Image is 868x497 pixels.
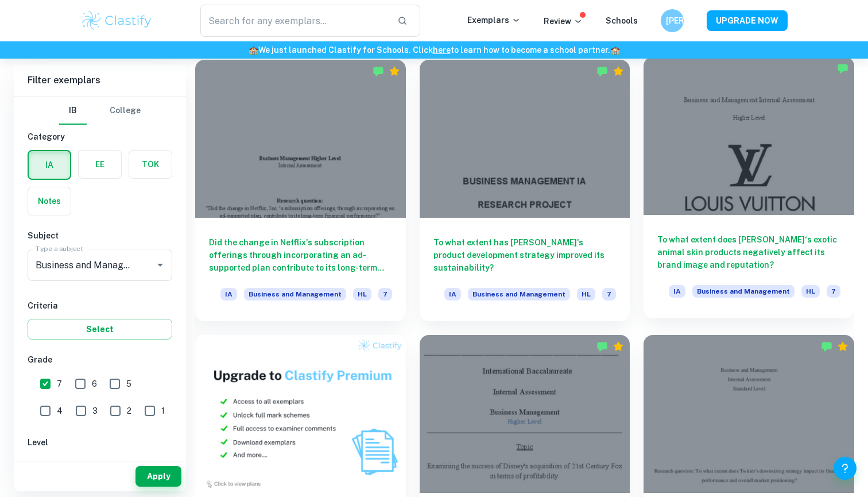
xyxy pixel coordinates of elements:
span: IA [669,285,685,298]
button: College [110,97,141,125]
div: Premium [613,341,624,352]
span: IA [220,288,237,300]
a: To what extent has [PERSON_NAME]'s product development strategy improved its sustainability?IABus... [420,60,630,321]
span: 6 [92,377,97,390]
span: HL [577,288,595,300]
a: To what extent does [PERSON_NAME]‘s exotic animal skin products negatively affect its brand image... [644,60,854,321]
a: Schools [606,16,638,25]
span: 7 [378,288,392,300]
span: IA [444,288,461,300]
button: Open [152,257,168,273]
span: 🏫 [249,45,258,55]
span: 7 [57,377,62,390]
h6: Did the change in Netflix's subscription offerings through incorporating an ad-supported plan con... [209,236,392,274]
span: HL [801,285,820,298]
button: Apply [135,466,181,487]
button: IB [59,97,87,125]
h6: Level [28,436,172,449]
span: HL [353,288,371,300]
img: Marked [596,341,608,352]
h6: To what extent has [PERSON_NAME]'s product development strategy improved its sustainability? [433,236,617,274]
span: 🏫 [610,45,620,55]
button: Help and Feedback [834,457,857,480]
img: Marked [373,66,384,77]
a: here [433,45,451,55]
button: [PERSON_NAME] [661,9,684,32]
p: Review [544,15,583,28]
span: 4 [57,404,63,417]
label: Type a subject [36,244,83,253]
h6: Category [28,130,172,143]
img: Marked [837,63,848,74]
button: Notes [28,187,71,215]
h6: Subject [28,229,172,242]
div: Premium [613,66,624,77]
input: Search for any exemplars... [200,5,388,37]
span: 5 [126,377,131,390]
span: 7 [827,285,840,298]
a: Did the change in Netflix's subscription offerings through incorporating an ad-supported plan con... [195,60,406,321]
img: Marked [596,66,608,77]
h6: [PERSON_NAME] [666,14,679,27]
span: 2 [127,404,131,417]
button: EE [79,151,121,178]
h6: Filter exemplars [14,64,186,97]
h6: Criteria [28,299,172,312]
span: Business and Management [692,285,795,298]
div: Premium [837,341,848,352]
span: Business and Management [468,288,570,300]
span: 3 [92,404,98,417]
button: Select [28,319,172,340]
span: 1 [161,404,165,417]
span: Business and Management [244,288,346,300]
button: TOK [129,151,172,178]
button: IA [29,151,70,179]
img: Clastify logo [80,9,153,32]
img: Thumbnail [195,335,406,493]
img: Marked [821,341,832,352]
div: Premium [389,66,400,77]
div: Filter type choice [59,97,141,125]
span: 7 [602,288,616,300]
button: UPGRADE NOW [707,10,788,31]
h6: Grade [28,353,172,366]
h6: To what extent does [PERSON_NAME]‘s exotic animal skin products negatively affect its brand image... [657,233,840,271]
h6: We just launched Clastify for Schools. Click to learn how to become a school partner. [2,44,866,56]
p: Exemplars [467,14,521,26]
